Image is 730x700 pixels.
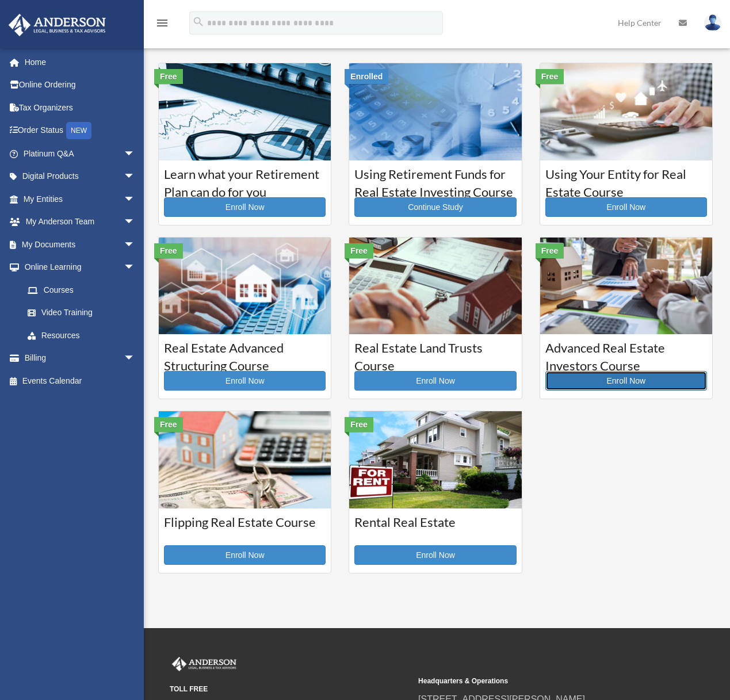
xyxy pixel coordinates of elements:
a: Enroll Now [545,197,707,217]
div: Free [345,417,373,432]
span: arrow_drop_down [124,256,147,280]
a: Continue Study [354,197,516,217]
small: Headquarters & Operations [418,675,659,687]
div: Free [536,69,564,84]
div: Free [345,243,373,258]
span: arrow_drop_down [124,188,147,211]
a: Billingarrow_drop_down [8,347,152,370]
span: arrow_drop_down [124,142,147,166]
span: arrow_drop_down [124,347,147,370]
img: Anderson Advisors Platinum Portal [170,657,239,672]
i: search [192,16,205,28]
h3: Using Your Entity for Real Estate Course [545,166,707,194]
a: Digital Productsarrow_drop_down [8,165,152,188]
span: arrow_drop_down [124,165,147,189]
a: Online Ordering [8,74,152,97]
a: Online Learningarrow_drop_down [8,256,152,279]
div: NEW [66,122,91,139]
a: My Documentsarrow_drop_down [8,233,152,256]
a: My Entitiesarrow_drop_down [8,188,152,211]
a: Home [8,51,152,74]
img: User Pic [704,14,721,31]
a: Enroll Now [164,197,326,217]
img: Anderson Advisors Platinum Portal [5,14,109,36]
a: Enroll Now [164,371,326,391]
a: My Anderson Teamarrow_drop_down [8,211,152,234]
h3: Flipping Real Estate Course [164,514,326,542]
a: Video Training [16,301,152,324]
a: Tax Organizers [8,96,152,119]
a: Events Calendar [8,369,152,392]
h3: Advanced Real Estate Investors Course [545,339,707,368]
div: Free [536,243,564,258]
span: arrow_drop_down [124,233,147,257]
div: Free [154,243,183,258]
span: arrow_drop_down [124,211,147,234]
div: Free [154,69,183,84]
a: Courses [16,278,147,301]
a: Resources [16,324,152,347]
a: Enroll Now [545,371,707,391]
small: TOLL FREE [170,683,410,695]
a: Enroll Now [354,545,516,565]
div: Enrolled [345,69,388,84]
h3: Rental Real Estate [354,514,516,542]
a: Enroll Now [164,545,326,565]
h3: Real Estate Land Trusts Course [354,339,516,368]
i: menu [155,16,169,30]
a: Enroll Now [354,371,516,391]
h3: Learn what your Retirement Plan can do for you [164,166,326,194]
div: Free [154,417,183,432]
a: menu [155,20,169,30]
h3: Real Estate Advanced Structuring Course [164,339,326,368]
a: Platinum Q&Aarrow_drop_down [8,142,152,165]
a: Order StatusNEW [8,119,152,143]
h3: Using Retirement Funds for Real Estate Investing Course [354,166,516,194]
